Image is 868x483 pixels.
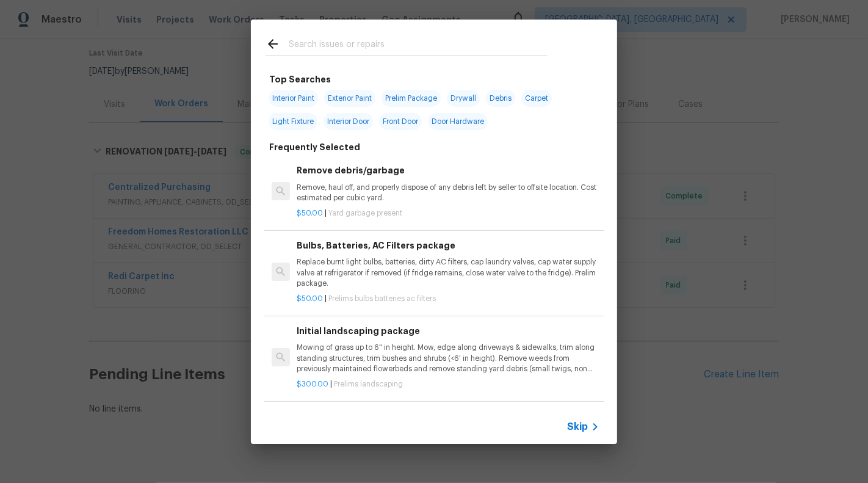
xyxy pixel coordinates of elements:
[269,73,331,86] h6: Top Searches
[289,37,548,55] input: Search issues or repairs
[297,164,599,177] h6: Remove debris/garbage
[428,113,488,130] span: Door Hardware
[297,239,599,252] h6: Bulbs, Batteries, AC Filters package
[324,90,375,107] span: Exterior Paint
[328,209,402,217] span: Yard garbage present
[297,208,599,219] p: |
[334,380,403,388] span: Prelims landscaping
[269,140,360,154] h6: Frequently Selected
[324,113,373,130] span: Interior Door
[297,379,599,390] p: |
[297,209,323,217] span: $50.00
[297,343,599,374] p: Mowing of grass up to 6" in height. Mow, edge along driveways & sidewalks, trim along standing st...
[269,113,317,130] span: Light Fixture
[382,90,441,107] span: Prelim Package
[447,90,480,107] span: Drywall
[297,380,328,388] span: $300.00
[297,257,599,288] p: Replace burnt light bulbs, batteries, dirty AC filters, cap laundry valves, cap water supply valv...
[297,324,599,338] h6: Initial landscaping package
[486,90,515,107] span: Debris
[379,113,422,130] span: Front Door
[297,294,599,304] p: |
[297,183,599,203] p: Remove, haul off, and properly dispose of any debris left by seller to offsite location. Cost est...
[328,295,436,302] span: Prelims bulbs batteries ac filters
[521,90,552,107] span: Carpet
[269,90,318,107] span: Interior Paint
[567,421,588,433] span: Skip
[297,295,323,302] span: $50.00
